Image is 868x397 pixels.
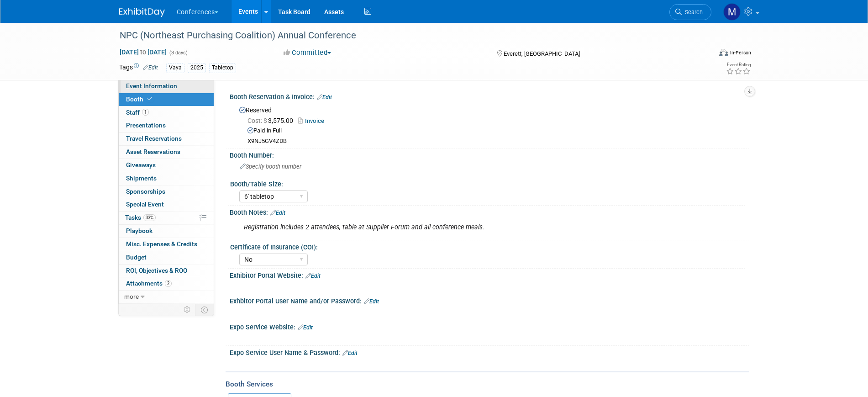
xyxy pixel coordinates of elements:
[230,240,745,252] div: Certificate of Insurance (COI):
[126,175,157,182] span: Shipments
[270,210,285,216] a: Edit
[298,324,313,331] a: Edit
[342,350,358,356] a: Edit
[126,240,197,248] span: Misc. Expenses & Credits
[143,64,158,71] a: Edit
[126,267,187,274] span: ROI, Objectives & ROO
[165,280,172,287] span: 2
[504,50,580,57] span: Everett, [GEOGRAPHIC_DATA]
[230,294,749,306] div: Exhbitor Portal User Name and/or Password:
[126,201,164,208] span: Special Event
[126,109,149,116] span: Staff
[119,185,214,198] a: Sponsorships
[119,159,214,172] a: Giveaways
[119,119,214,132] a: Presentations
[247,127,742,135] div: Paid in Full
[119,212,214,224] a: Tasks33%
[247,138,742,145] div: X9NJ5GV4ZDB
[230,90,749,102] div: Booth Reservation & Invoice:
[240,163,301,170] span: Specify booth number
[188,63,206,73] div: 2025
[726,63,751,67] div: Event Rating
[119,251,214,264] a: Budget
[119,291,214,303] a: more
[247,117,268,124] span: Cost: $
[119,132,214,145] a: Travel Reservations
[126,95,154,103] span: Booth
[226,379,749,389] div: Booth Services
[669,4,711,20] a: Search
[247,117,297,124] span: 3,575.00
[142,109,149,116] span: 1
[126,227,153,234] span: Playbook
[126,280,172,287] span: Attachments
[126,135,182,142] span: Travel Reservations
[139,48,147,56] span: to
[730,49,751,56] div: In-Person
[168,50,188,56] span: (3 days)
[237,103,742,145] div: Reserved
[119,80,214,93] a: Event Information
[719,49,728,56] img: Format-Inperson.png
[124,293,139,300] span: more
[119,106,214,119] a: Staff1
[305,273,321,279] a: Edit
[119,225,214,238] a: Playbook
[119,8,165,17] img: ExhibitDay
[126,82,177,90] span: Event Information
[119,198,214,211] a: Special Event
[119,238,214,251] a: Misc. Expenses & Credits
[126,161,156,169] span: Giveaways
[119,277,214,290] a: Attachments2
[166,63,184,73] div: Vaya
[125,214,156,221] span: Tasks
[230,148,749,160] div: Booth Number:
[230,320,749,332] div: Expo Service Website:
[230,346,749,358] div: Expo Service User Name & Password:
[126,148,180,155] span: Asset Reservations
[119,48,167,56] span: [DATE] [DATE]
[119,265,214,277] a: ROI, Objectives & ROO
[147,96,152,101] i: Booth reservation complete
[230,269,749,281] div: Exhibitor Portal Website:
[682,9,703,16] span: Search
[119,63,158,73] td: Tags
[119,93,214,106] a: Booth
[126,122,166,129] span: Presentations
[364,298,379,305] a: Edit
[119,146,214,159] a: Asset Reservations
[179,304,195,316] td: Personalize Event Tab Strip
[230,177,745,189] div: Booth/Table Size:
[126,254,147,261] span: Budget
[658,48,752,61] div: Event Format
[317,94,332,101] a: Edit
[119,172,214,185] a: Shipments
[230,206,749,217] div: Booth Notes:
[195,304,214,316] td: Toggle Event Tabs
[116,27,698,44] div: NPC (Northeast Purchasing Coalition) Annual Conference
[298,117,329,124] a: Invoice
[280,48,335,58] button: Committed
[723,3,741,21] img: Marygrace LeGros
[143,214,156,221] span: 33%
[244,223,484,231] i: Registration includes 2 attendees, table at Supplier Forum and all conference meals.
[209,63,236,73] div: Tabletop
[126,188,165,195] span: Sponsorships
